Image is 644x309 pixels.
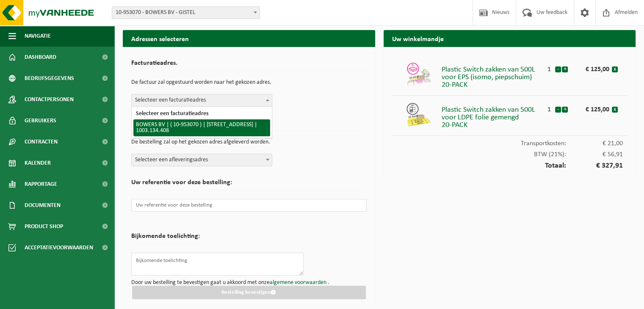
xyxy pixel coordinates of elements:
img: 01-999956 [406,62,431,87]
span: Rapportage [25,174,57,195]
span: 10-953070 - BOWERS BV - GISTEL [112,7,260,19]
span: Documenten [25,195,61,216]
span: Product Shop [25,216,63,237]
div: Plastic Switch zakken van 500L voor LDPE folie gemengd 20-PACK [442,102,544,129]
span: Navigatie [25,25,51,47]
button: + [562,66,568,72]
h2: Uw referentie voor deze bestelling: [131,179,367,190]
p: Door uw bestelling te bevestigen gaat u akkoord met onze [131,280,367,286]
span: Bedrijfsgegevens [25,68,74,89]
button: x [612,107,618,113]
button: x [612,66,618,72]
div: Plastic Switch zakken van 500L voor EPS (isomo, piepschuim) 20-PACK [442,62,544,89]
span: Contracten [25,131,58,152]
span: € 21,00 [566,140,623,147]
div: Totaal: [392,158,627,170]
div: Transportkosten: [392,136,627,147]
span: Selecteer een afleveringsadres [132,154,272,166]
span: Selecteer een facturatieadres [132,94,272,106]
div: 1 [544,62,555,73]
span: Dashboard [25,47,56,68]
h2: Adressen selecteren [123,30,375,47]
li: BOWERS BV | ( 10-953070 ) | [STREET_ADDRESS] | 1003.134.408 [133,119,270,136]
div: BTW (21%): [392,147,627,158]
span: Gebruikers [25,110,56,131]
input: Uw referentie voor deze bestelling [131,199,367,212]
span: Contactpersonen [25,89,74,110]
button: Bestelling bevestigen [132,286,366,299]
span: Selecteer een afleveringsadres [131,154,272,166]
li: Selecteer een facturatieadres [133,108,270,119]
div: 1 [544,102,555,113]
span: € 56,91 [566,151,623,158]
span: Acceptatievoorwaarden [25,237,93,258]
span: Kalender [25,152,51,174]
h2: Bijkomende toelichting: [131,233,200,244]
img: 01-999964 [406,102,431,127]
button: - [555,66,561,72]
span: 10-953070 - BOWERS BV - GISTEL [112,6,260,19]
h2: Facturatieadres. [131,60,367,71]
button: - [555,107,561,113]
h2: Uw winkelmandje [384,30,636,47]
span: € 327,91 [566,162,623,170]
div: € 125,00 [578,62,611,73]
a: algemene voorwaarden . [270,279,329,286]
button: + [562,107,568,113]
p: De bestelling zal op het gekozen adres afgeleverd worden. [131,135,367,149]
span: Selecteer een facturatieadres [131,94,272,107]
div: € 125,00 [578,102,611,113]
p: De factuur zal opgestuurd worden naar het gekozen adres. [131,75,367,90]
